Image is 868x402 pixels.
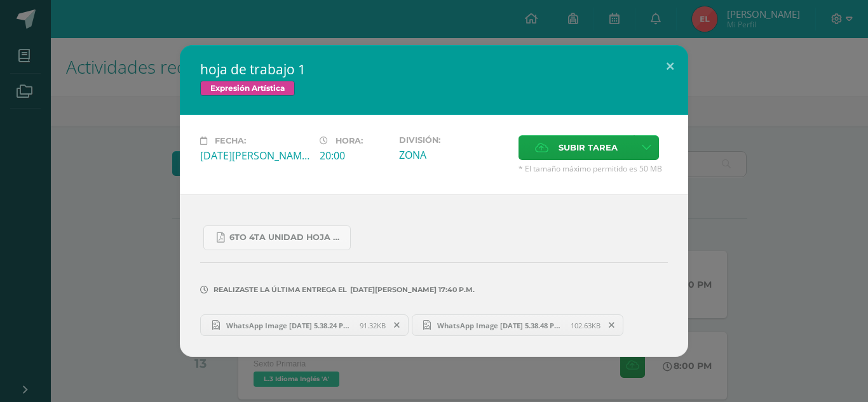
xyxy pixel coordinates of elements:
span: Hora: [336,136,363,145]
h2: hoja de trabajo 1 [200,60,668,78]
span: Subir tarea [559,136,618,159]
span: Remover entrega [601,318,623,332]
span: Remover entrega [386,318,408,332]
span: 6to 4ta unidad hoja de trabajo expresion.pdf [229,232,344,243]
a: WhatsApp Image [DATE] 5.38.48 PM.jpeg 102.63KB [412,314,624,336]
span: Expresión Artística [200,81,295,96]
a: WhatsApp Image [DATE] 5.38.24 PM.jpeg 91.32KB [200,314,409,336]
span: 91.32KB [360,321,386,330]
span: * El tamaño máximo permitido es 50 MB [519,163,668,174]
div: ZONA [399,148,508,162]
a: 6to 4ta unidad hoja de trabajo expresion.pdf [203,225,351,250]
span: Fecha: [215,136,246,145]
span: 102.63KB [571,321,600,330]
label: División: [399,135,508,145]
div: 20:00 [320,149,389,163]
button: Close (Esc) [652,45,688,88]
span: WhatsApp Image [DATE] 5.38.24 PM.jpeg [220,321,360,330]
span: WhatsApp Image [DATE] 5.38.48 PM.jpeg [431,321,571,330]
span: Realizaste la última entrega el [214,285,347,294]
div: [DATE][PERSON_NAME] [200,149,309,163]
